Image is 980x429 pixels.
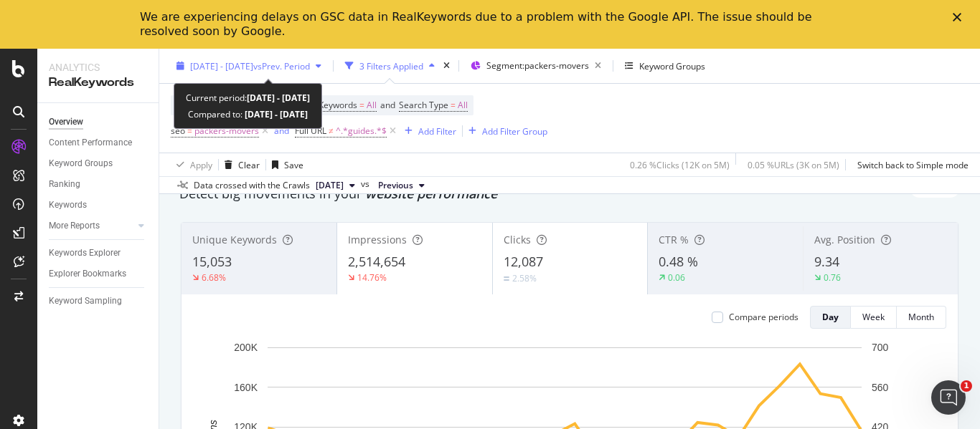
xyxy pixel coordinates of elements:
span: vs [361,178,372,191]
div: Add Filter [418,125,456,137]
a: Ranking [49,177,149,192]
div: Day [822,311,839,323]
span: vs Prev. Period [253,59,310,72]
button: Segment:packers-movers [465,54,607,77]
button: Apply [171,153,212,176]
button: [DATE] - [DATE]vsPrev. Period [171,54,327,77]
div: Switch back to Simple mode [857,158,969,170]
a: Keyword Sampling [49,294,149,309]
div: Keyword Groups [49,156,113,171]
div: Ranking [49,177,80,192]
text: 200K [234,342,258,353]
span: CTR % [659,233,689,246]
div: Keyword Sampling [49,294,122,309]
span: Full URL [295,125,326,137]
div: Add Filter Group [482,125,547,137]
span: Avg. Position [814,233,875,246]
b: [DATE] - [DATE] [242,108,308,120]
div: 0.76 [824,271,841,284]
div: Content Performance [49,135,132,150]
button: Week [851,306,897,329]
button: Clear [219,153,260,176]
button: Save [266,153,303,176]
button: Month [897,306,946,329]
button: Previous [372,177,430,194]
span: 15,053 [192,253,232,270]
button: 3 Filters Applied [339,54,440,77]
span: Clicks [504,233,531,246]
div: 6.68% [202,271,226,284]
div: Explorer Bookmarks [49,266,126,281]
span: [DATE] - [DATE] [190,59,253,72]
div: Save [284,158,303,170]
button: Switch back to Simple mode [852,153,969,176]
span: ≠ [329,125,334,137]
a: Overview [49,115,149,130]
span: packers-movers [194,121,259,141]
span: Search Type [399,99,448,111]
div: times [440,59,453,73]
div: Compared to: [188,106,308,122]
a: Explorer Bookmarks [49,266,149,281]
div: 0.26 % Clicks ( 12K on 5M ) [630,158,730,170]
b: [DATE] - [DATE] [247,92,310,104]
span: 0.48 % [659,253,698,270]
span: Segment: packers-movers [486,59,589,72]
div: RealKeywords [49,74,147,91]
a: Content Performance [49,135,149,150]
button: [DATE] [310,177,361,194]
span: seo [171,125,185,137]
div: Keyword Groups [639,59,705,72]
button: Add Filter Group [463,122,547,140]
button: and [274,124,289,138]
button: Add Filter [399,122,456,140]
div: Apply [190,158,212,170]
text: 700 [872,342,889,353]
span: 2025 Sep. 1st [316,179,344,192]
span: Keywords [319,99,357,111]
div: Compare periods [729,311,798,323]
span: All [458,95,468,115]
a: Keyword Groups [49,156,149,171]
div: Overview [49,115,83,130]
div: Current period: [186,90,310,106]
span: Unique Keywords [192,233,277,246]
span: All [367,95,377,115]
img: Equal [504,276,509,281]
div: 2.58% [512,272,537,284]
a: Keywords [49,198,149,213]
span: ^.*guides.*$ [336,121,387,141]
span: and [380,99,395,111]
div: Keywords [49,198,87,213]
div: Close [953,13,967,21]
div: 3 Filters Applied [359,59,423,72]
span: 1 [961,380,972,392]
div: Clear [238,158,260,170]
span: 9.34 [814,253,839,270]
div: 0.05 % URLs ( 3K on 5M ) [748,158,839,170]
div: and [274,125,289,137]
div: 0.06 [668,271,685,284]
span: 2,514,654 [348,253,405,270]
button: Day [810,306,851,329]
span: = [359,99,364,111]
div: Keywords Explorer [49,246,121,261]
span: Previous [378,179,413,192]
span: = [451,99,456,111]
div: 14.76% [357,271,387,284]
div: Data crossed with the Crawls [194,179,310,192]
text: 560 [872,382,889,393]
span: Impressions [348,233,407,246]
div: More Reports [49,218,100,233]
span: 12,087 [504,253,543,270]
button: Keyword Groups [619,54,711,77]
text: 160K [234,382,258,393]
iframe: Intercom live chat [931,380,966,415]
span: = [187,125,192,137]
a: Keywords Explorer [49,246,149,261]
div: We are experiencing delays on GSC data in RealKeywords due to a problem with the Google API. The ... [140,10,817,39]
div: Month [908,311,934,323]
div: Analytics [49,60,147,74]
div: Week [862,311,885,323]
a: More Reports [49,218,134,233]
